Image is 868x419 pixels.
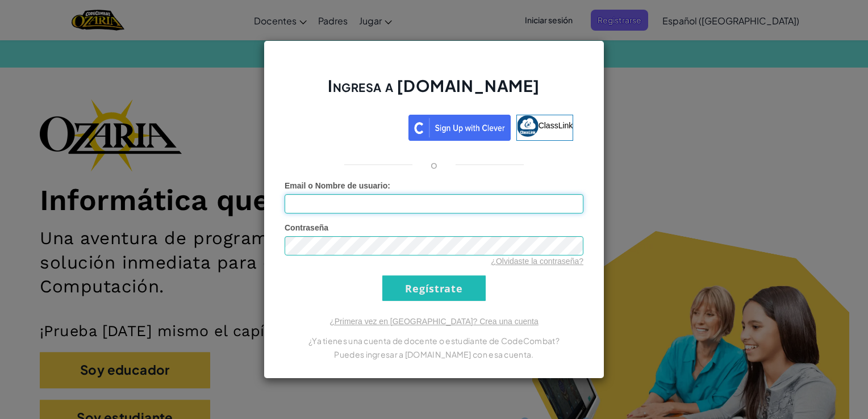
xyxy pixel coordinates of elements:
iframe: Botón de Acceder con Google [289,114,408,139]
span: ClassLink [539,121,573,130]
h2: Ingresa a [DOMAIN_NAME] [285,75,583,108]
p: Puedes ingresar a [DOMAIN_NAME] con esa cuenta. [285,347,583,361]
label: : [285,180,390,191]
input: Regístrate [382,275,486,301]
img: classlink-logo-small.png [517,115,539,137]
a: ¿Primera vez en [GEOGRAPHIC_DATA]? Crea una cuenta [329,317,539,326]
a: ¿Olvidaste la contraseña? [491,257,583,266]
p: o [431,158,437,171]
p: ¿Ya tienes una cuenta de docente o estudiante de CodeCombat? [285,334,583,347]
span: Contraseña [285,223,328,232]
img: clever_sso_button@2x.png [408,115,511,141]
iframe: Diálogo de Acceder con Google [635,11,857,127]
span: Email o Nombre de usuario [285,181,387,190]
